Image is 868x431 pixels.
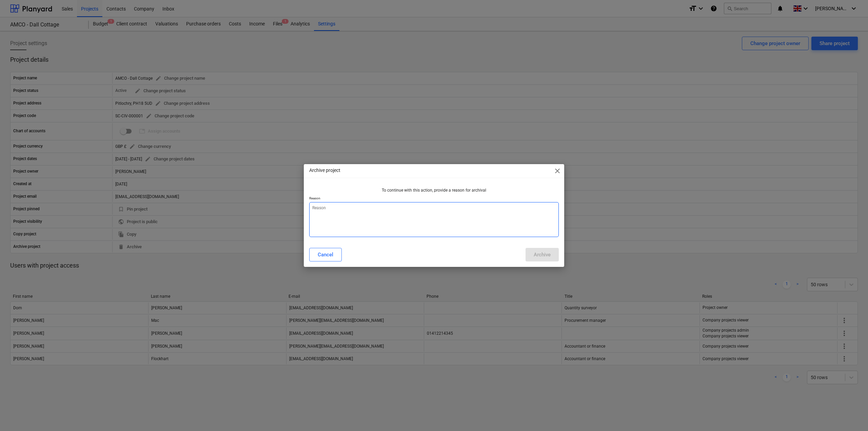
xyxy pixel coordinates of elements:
p: To continue with this action, provide a reason for archival [382,188,486,193]
div: Cancel [318,250,333,259]
button: Cancel [309,248,342,261]
p: Reason [309,196,559,202]
span: close [553,167,561,175]
p: Archive project [309,167,340,174]
iframe: Chat Widget [834,398,868,431]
